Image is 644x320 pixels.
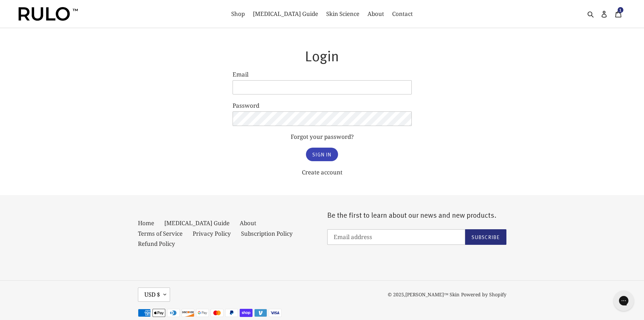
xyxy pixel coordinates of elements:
small: © 2025, [388,291,460,298]
label: Password [233,101,412,110]
span: Contact [392,10,413,18]
span: Shop [231,10,245,18]
button: Subscribe [465,229,506,245]
input: Email address [327,229,465,245]
a: Home [138,219,154,227]
a: Create account [302,168,342,176]
a: About [364,8,387,19]
a: About [240,219,256,227]
a: Forgot your password? [291,133,354,141]
span: Skin Science [326,10,359,18]
span: About [367,10,384,18]
a: Terms of Service [138,230,183,237]
button: USD $ [138,287,170,302]
img: Rulo™ Skin [19,7,78,21]
a: 1 [611,6,625,22]
label: Email [233,70,412,79]
iframe: Gorgias live chat messenger [610,288,637,313]
a: Skin Science [323,8,363,19]
a: Shop [228,8,248,19]
a: [MEDICAL_DATA] Guide [164,219,230,227]
h1: Login [233,47,412,64]
a: Refund Policy [138,240,175,248]
span: 1 [619,8,622,12]
a: Privacy Policy [193,230,231,237]
a: [PERSON_NAME]™ Skin [405,291,460,298]
a: [MEDICAL_DATA] Guide [249,8,321,19]
input: Sign In [306,148,338,161]
p: Be the first to learn about our news and new products. [327,210,506,219]
span: [MEDICAL_DATA] Guide [253,10,318,18]
span: Subscribe [472,233,500,240]
a: Powered by Shopify [461,291,506,298]
a: Subscription Policy [241,230,293,237]
a: Contact [389,8,416,19]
